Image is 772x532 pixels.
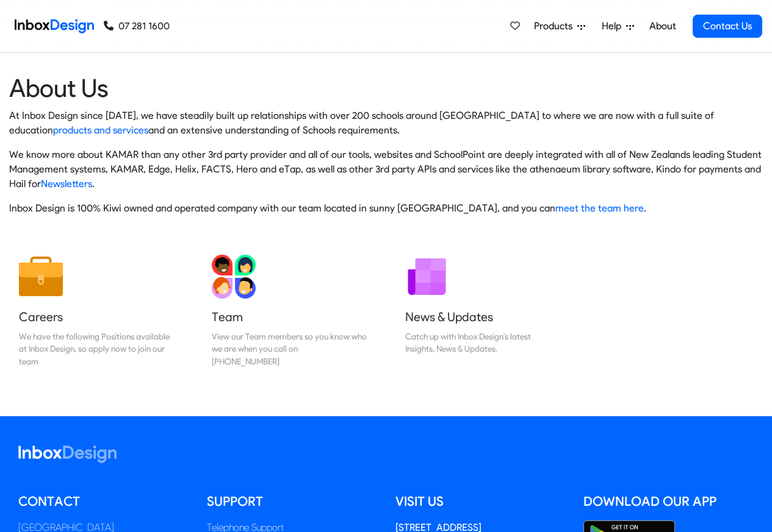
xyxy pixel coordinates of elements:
span: Help [602,19,626,34]
heading: About Us [9,73,763,104]
p: Inbox Design is 100% Kiwi owned and operated company with our team located in sunny [GEOGRAPHIC_D... [9,201,763,216]
a: 07 281 1600 [104,19,170,34]
img: logo_inboxdesign_white.svg [18,445,117,463]
div: Catch up with Inbox Design's latest Insights, News & Updates. [405,330,560,355]
a: News & Updates Catch up with Inbox Design's latest Insights, News & Updates. [395,245,570,377]
h5: Team [212,308,367,325]
a: products and services [53,124,148,136]
div: View our Team members so you know who we are when you call on [PHONE_NUMBER] [212,330,367,367]
div: We have the following Positions available at Inbox Design, so apply now to join our team [19,330,174,367]
h5: News & Updates [405,308,560,325]
h5: Contact [18,492,189,511]
h5: Careers [19,308,174,325]
a: About [646,14,679,38]
h5: Download our App [583,492,754,511]
h5: Support [207,492,377,511]
span: Products [534,19,577,34]
img: 2022_01_13_icon_job.svg [19,255,63,299]
a: Newsletters [41,178,92,190]
p: At Inbox Design since [DATE], we have steadily built up relationships with over 200 schools aroun... [9,108,763,138]
img: 2022_01_12_icon_newsletter.svg [405,255,449,299]
img: 2022_01_13_icon_team.svg [212,255,256,299]
a: Team View our Team members so you know who we are when you call on [PHONE_NUMBER] [202,245,377,377]
a: Products [529,14,590,38]
a: Careers We have the following Positions available at Inbox Design, so apply now to join our team [9,245,184,377]
p: We know more about KAMAR than any other 3rd party provider and all of our tools, websites and Sch... [9,147,763,191]
a: Help [597,14,639,38]
a: meet the team here [555,202,644,214]
h5: Visit us [395,492,566,511]
a: Contact Us [693,15,762,38]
